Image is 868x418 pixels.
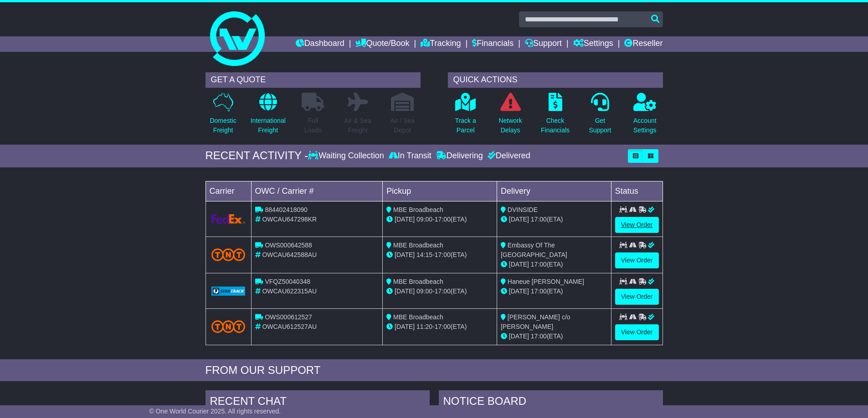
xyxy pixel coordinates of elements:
[439,390,663,415] div: NOTICE BOARD
[211,287,246,296] img: GetCarrierServiceLogo
[395,251,415,258] span: [DATE]
[383,181,497,201] td: Pickup
[149,408,281,415] span: © One World Courier 2025. All rights reserved.
[251,116,286,135] p: International Freight
[501,242,567,258] span: Embassy Of The [GEOGRAPHIC_DATA]
[265,313,312,321] span: OWS000612527
[211,320,246,332] img: TNT_Domestic.png
[393,242,443,249] span: MBE Broadbeach
[393,206,443,213] span: MBE Broadbeach
[435,287,451,295] span: 17:00
[615,289,659,305] a: View Order
[531,261,547,268] span: 17:00
[501,313,570,330] span: [PERSON_NAME] c/o [PERSON_NAME]
[508,278,584,285] span: Haneue [PERSON_NAME]
[497,181,611,201] td: Delivery
[501,260,607,269] div: (ETA)
[540,92,570,140] a: CheckFinancials
[416,287,432,295] span: 09:00
[262,287,317,295] span: OWCAU622315AU
[531,287,547,295] span: 17:00
[205,149,308,162] div: RECENT ACTIVITY -
[390,116,415,135] p: Air / Sea Depot
[448,72,663,88] div: QUICK ACTIONS
[509,216,529,223] span: [DATE]
[501,215,607,224] div: (ETA)
[393,313,443,321] span: MBE Broadbeach
[509,261,529,268] span: [DATE]
[624,36,663,52] a: Reseller
[541,116,570,135] p: Check Financials
[508,206,538,213] span: DVINSIDE
[416,323,432,330] span: 11:20
[509,287,529,295] span: [DATE]
[251,181,383,201] td: OWC / Carrier #
[416,216,432,223] span: 09:00
[589,116,611,135] p: Get Support
[344,116,371,135] p: Air & Sea Freight
[386,287,493,296] div: - (ETA)
[386,151,434,161] div: In Transit
[265,242,312,249] span: OWS000642588
[395,323,415,330] span: [DATE]
[615,324,659,340] a: View Order
[509,332,529,340] span: [DATE]
[485,151,530,161] div: Delivered
[615,217,659,233] a: View Order
[205,390,430,415] div: RECENT CHAT
[262,251,317,258] span: OWCAU642588AU
[386,250,493,260] div: - (ETA)
[455,116,476,135] p: Track a Parcel
[250,92,286,140] a: InternationalFreight
[455,92,477,140] a: Track aParcel
[435,323,451,330] span: 17:00
[501,332,607,341] div: (ETA)
[435,251,451,258] span: 17:00
[209,92,236,140] a: DomesticFreight
[302,116,324,135] p: Full Loads
[498,116,522,135] p: Network Delays
[265,206,307,213] span: 884402418090
[611,181,663,201] td: Status
[434,151,485,161] div: Delivering
[296,36,344,52] a: Dashboard
[386,215,493,224] div: - (ETA)
[265,278,310,285] span: VFQZ50040348
[386,322,493,332] div: - (ETA)
[472,36,514,52] a: Financials
[308,151,386,161] div: Waiting Collection
[205,181,251,201] td: Carrier
[501,287,607,296] div: (ETA)
[205,72,421,88] div: GET A QUOTE
[615,252,659,268] a: View Order
[262,216,317,223] span: OWCAU647298KR
[355,36,409,52] a: Quote/Book
[525,36,562,52] a: Support
[531,332,547,340] span: 17:00
[393,278,443,285] span: MBE Broadbeach
[211,248,246,261] img: TNT_Domestic.png
[262,323,317,330] span: OWCAU612527AU
[205,364,663,377] div: FROM OUR SUPPORT
[498,92,522,140] a: NetworkDelays
[421,36,461,52] a: Tracking
[211,214,246,224] img: GetCarrierServiceLogo
[633,116,657,135] p: Account Settings
[435,216,451,223] span: 17:00
[395,216,415,223] span: [DATE]
[210,116,236,135] p: Domestic Freight
[633,92,657,140] a: AccountSettings
[416,251,432,258] span: 14:15
[395,287,415,295] span: [DATE]
[531,216,547,223] span: 17:00
[588,92,611,140] a: GetSupport
[573,36,613,52] a: Settings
